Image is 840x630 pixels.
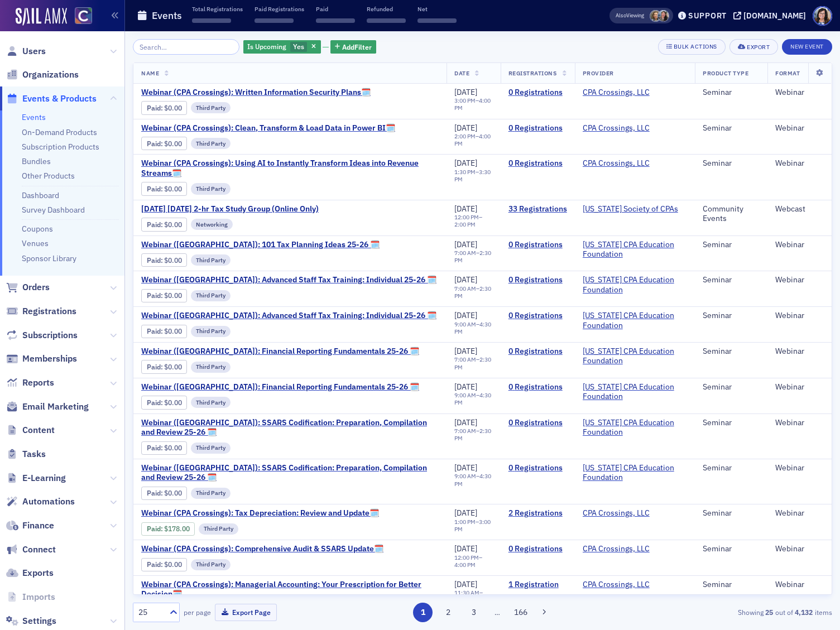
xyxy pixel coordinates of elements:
[454,382,477,392] span: [DATE]
[583,275,687,295] span: California CPA Education Foundation
[775,123,824,133] div: Webinar
[454,69,469,77] span: Date
[147,363,161,371] a: Paid
[191,102,231,113] div: Third Party
[293,42,304,51] span: Yes
[775,463,824,473] div: Webinar
[658,39,726,55] button: Bulk Actions
[454,158,477,168] span: [DATE]
[454,275,477,285] span: [DATE]
[454,168,491,183] time: 3:30 PM
[454,356,493,371] div: –
[657,10,669,22] span: Tiffany Carson
[583,580,650,590] a: CPA Crossings, LLC
[164,398,182,407] span: $0.00
[147,525,161,533] a: Paid
[454,346,477,356] span: [DATE]
[22,472,66,484] span: E-Learning
[22,224,53,234] a: Coupons
[6,567,54,579] a: Exports
[22,353,77,365] span: Memberships
[674,44,717,50] div: Bulk Actions
[583,508,650,518] a: CPA Crossings, LLC
[147,489,161,497] a: Paid
[583,347,687,366] span: California CPA Education Foundation
[141,347,419,357] span: Webinar (CA): Financial Reporting Fundamentals 25-26 🗓
[454,169,493,183] div: –
[6,281,50,294] a: Orders
[454,168,476,176] time: 1:30 PM
[16,8,67,26] a: SailAMX
[583,311,687,330] span: California CPA Education Foundation
[164,291,182,300] span: $0.00
[454,249,491,264] time: 2:30 PM
[508,418,567,428] a: 0 Registrations
[703,240,760,250] div: Seminar
[454,463,477,473] span: [DATE]
[141,463,439,483] a: Webinar ([GEOGRAPHIC_DATA]): SSARS Codification: Preparation, Compilation and Review 25-26 🗓
[22,520,54,532] span: Finance
[703,123,760,133] div: Seminar
[141,158,439,178] span: Webinar (CPA Crossings): Using AI to Instantly Transform Ideas into Revenue Streams🗓️
[141,418,439,437] span: Webinar (CA): SSARS Codification: Preparation, Compilation and Review 25-26 🗓
[775,69,800,77] span: Format
[703,418,760,428] div: Seminar
[22,238,49,248] a: Venues
[508,311,567,321] a: 0 Registrations
[6,520,54,532] a: Finance
[215,604,277,621] button: Export Page
[164,489,182,497] span: $0.00
[454,285,491,300] time: 2:30 PM
[775,347,824,357] div: Webinar
[141,382,419,392] a: Webinar ([GEOGRAPHIC_DATA]): Financial Reporting Fundamentals 25-26 🗓
[191,219,233,230] div: Networking
[454,285,493,300] div: –
[813,6,832,26] span: Profile
[454,427,493,442] div: –
[583,382,687,402] span: California CPA Education Foundation
[164,363,182,371] span: $0.00
[22,615,56,627] span: Settings
[508,347,567,357] a: 0 Registrations
[147,104,161,112] a: Paid
[22,190,59,200] a: Dashboard
[316,5,355,13] p: Paid
[583,382,687,402] a: [US_STATE] CPA Education Foundation
[147,363,164,371] span: :
[650,10,661,22] span: Lindsay Moore
[454,213,479,221] time: 12:00 PM
[454,508,477,518] span: [DATE]
[454,472,491,487] time: 4:30 PM
[454,133,493,147] div: –
[454,518,493,533] div: –
[141,204,329,214] a: [DATE] [DATE] 2-hr Tax Study Group (Online Only)
[147,444,164,452] span: :
[255,18,294,23] span: ‌
[147,185,161,193] a: Paid
[192,18,231,23] span: ‌
[6,472,66,484] a: E-Learning
[147,398,164,407] span: :
[141,218,187,231] div: Paid: 33 - $0
[417,18,457,23] span: ‌
[141,88,371,98] a: Webinar (CPA Crossings): Written Information Security Plans🗓️
[454,214,493,228] div: –
[733,12,810,20] button: [DOMAIN_NAME]
[454,220,476,228] time: 2:00 PM
[454,427,491,442] time: 2:30 PM
[147,327,164,335] span: :
[454,554,479,561] time: 12:00 PM
[147,220,164,229] span: :
[703,463,760,473] div: Seminar
[147,560,161,569] a: Paid
[454,392,493,406] div: –
[141,347,419,357] a: Webinar ([GEOGRAPHIC_DATA]): Financial Reporting Fundamentals 25-26 🗓
[191,443,231,454] div: Third Party
[22,281,50,294] span: Orders
[141,101,187,114] div: Paid: 0 - $0
[6,93,97,105] a: Events & Products
[147,256,164,264] span: :
[184,607,211,617] label: per page
[22,401,89,413] span: Email Marketing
